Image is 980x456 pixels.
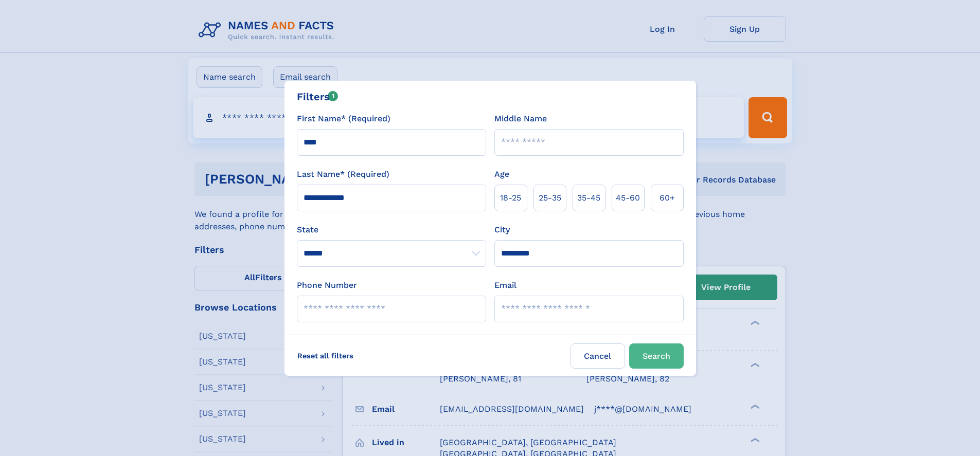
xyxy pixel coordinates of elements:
span: 60+ [660,192,675,204]
button: Search [629,343,684,369]
label: Reset all filters [291,343,360,368]
label: City [494,224,510,236]
label: Age [494,168,509,180]
span: 25‑35 [539,192,561,204]
label: Cancel [571,343,625,369]
label: Phone Number [297,279,357,291]
span: 35‑45 [577,192,600,204]
label: First Name* (Required) [297,113,390,125]
label: Email [494,279,516,291]
label: Middle Name [494,113,547,125]
span: 45‑60 [616,192,640,204]
span: 18‑25 [500,192,521,204]
label: State [297,224,486,236]
label: Last Name* (Required) [297,168,389,180]
div: Filters [297,89,338,104]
